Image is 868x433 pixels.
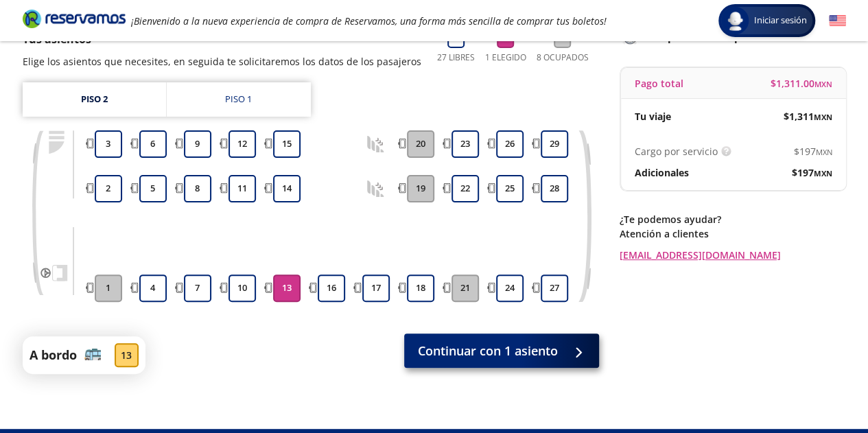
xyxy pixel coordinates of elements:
[620,212,846,226] p: ¿Te podemos ayudar?
[30,346,77,364] p: A bordo
[814,79,832,89] small: MXN
[23,8,126,29] i: Brand Logo
[541,130,568,158] button: 29
[228,130,256,158] button: 12
[273,130,301,158] button: 15
[225,93,252,106] div: Piso 1
[23,82,166,117] a: Piso 2
[184,175,211,202] button: 8
[362,274,390,302] button: 17
[794,144,832,159] span: $ 197
[635,144,718,159] p: Cargo por servicio
[496,175,524,202] button: 25
[537,51,589,64] p: 8 Ocupados
[816,147,832,157] small: MXN
[788,353,854,419] iframe: Messagebird Livechat Widget
[184,274,211,302] button: 7
[620,226,846,241] p: Atención a clientes
[95,175,122,202] button: 2
[771,76,832,91] span: $ 1,311.00
[228,175,256,202] button: 11
[496,274,524,302] button: 24
[635,109,671,124] p: Tu viaje
[407,175,434,202] button: 19
[131,14,607,27] em: ¡Bienvenido a la nueva experiencia de compra de Reservamos, una forma más sencilla de comprar tus...
[814,112,832,122] small: MXN
[167,82,311,117] a: Piso 1
[95,130,122,158] button: 3
[541,175,568,202] button: 28
[115,343,139,367] div: 13
[418,342,558,360] span: Continuar con 1 asiento
[95,274,122,302] button: 1
[814,168,832,178] small: MXN
[451,175,479,202] button: 22
[620,248,846,262] a: [EMAIL_ADDRESS][DOMAIN_NAME]
[784,109,832,124] span: $ 1,311
[273,175,301,202] button: 14
[635,76,683,91] p: Pago total
[407,130,434,158] button: 20
[139,274,167,302] button: 4
[139,175,167,202] button: 5
[404,333,599,368] button: Continuar con 1 asiento
[749,14,812,27] span: Iniciar sesión
[228,274,256,302] button: 10
[541,274,568,302] button: 27
[451,130,479,158] button: 23
[273,274,301,302] button: 13
[635,165,689,180] p: Adicionales
[829,12,846,30] button: English
[184,130,211,158] button: 9
[407,274,434,302] button: 18
[139,130,167,158] button: 6
[485,51,526,64] p: 1 Elegido
[792,165,832,180] span: $ 197
[437,51,475,64] p: 27 Libres
[451,274,479,302] button: 21
[318,274,345,302] button: 16
[23,8,126,33] a: Brand Logo
[23,54,421,69] p: Elige los asientos que necesites, en seguida te solicitaremos los datos de los pasajeros
[496,130,524,158] button: 26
